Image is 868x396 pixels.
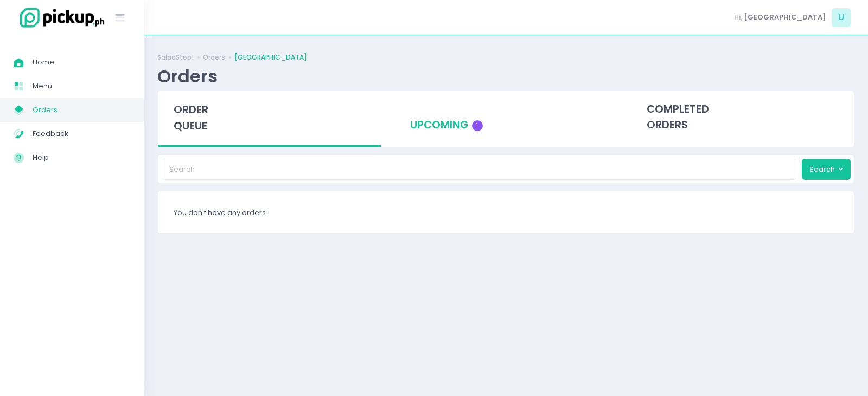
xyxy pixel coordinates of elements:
[33,127,130,141] span: Feedback
[394,91,617,144] div: upcoming
[157,53,194,62] a: SaladStop!
[174,102,208,133] span: order queue
[631,91,854,144] div: completed orders
[734,12,742,23] span: Hi,
[33,55,130,69] span: Home
[158,191,854,233] div: You don't have any orders.
[744,12,826,23] span: [GEOGRAPHIC_DATA]
[33,79,130,93] span: Menu
[162,159,797,179] input: Search
[472,120,483,131] span: 1
[157,66,218,87] div: Orders
[832,8,851,27] span: U
[802,159,851,179] button: Search
[203,53,225,62] a: Orders
[33,103,130,117] span: Orders
[33,151,130,165] span: Help
[234,53,307,62] a: [GEOGRAPHIC_DATA]
[14,6,106,29] img: logo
